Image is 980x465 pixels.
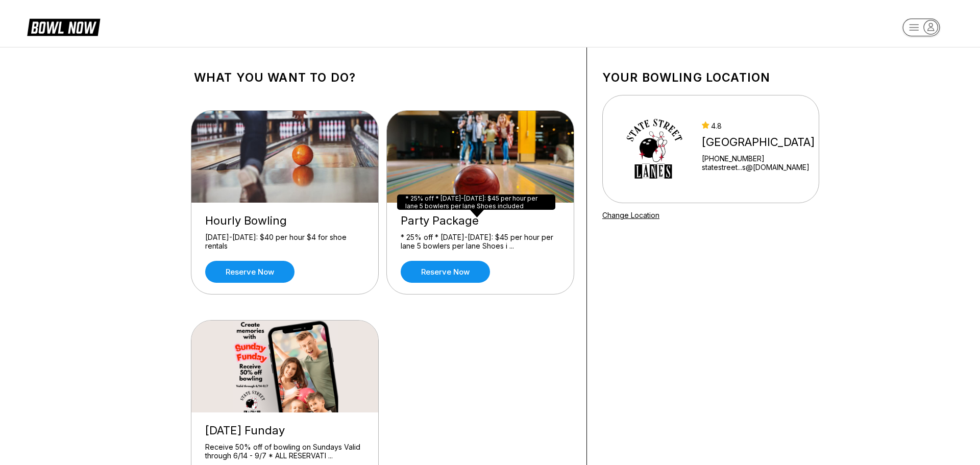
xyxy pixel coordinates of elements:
[401,261,490,283] a: Reserve now
[205,261,295,283] a: Reserve now
[602,211,659,219] a: Change Location
[191,321,379,412] img: Sunday Funday
[387,111,575,203] img: Party Package
[702,135,815,149] div: [GEOGRAPHIC_DATA]
[191,111,379,203] img: Hourly Bowling
[397,194,555,210] div: * 25% off * [DATE]-[DATE]: $45 per hour per lane 5 bowlers per lane Shoes included
[616,111,693,187] img: State Street Lanes
[702,121,815,130] div: 4.8
[702,154,815,163] div: [PHONE_NUMBER]
[702,163,815,172] a: statestreet...s@[DOMAIN_NAME]
[401,233,560,251] div: * 25% off * [DATE]-[DATE]: $45 per hour per lane 5 bowlers per lane Shoes i ...
[602,70,819,85] h1: Your bowling location
[194,70,571,85] h1: What you want to do?
[205,214,364,228] div: Hourly Bowling
[205,443,364,460] div: Receive 50% off of bowling on Sundays Valid through 6/14 - 9/7 * ALL RESERVATI ...
[205,424,364,437] div: [DATE] Funday
[205,233,364,251] div: [DATE]-[DATE]: $40 per hour $4 for shoe rentals
[401,214,560,228] div: Party Package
